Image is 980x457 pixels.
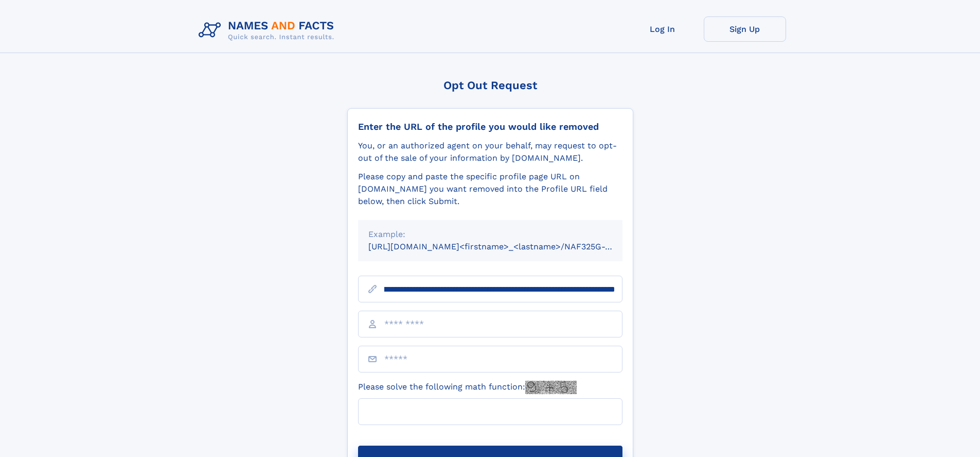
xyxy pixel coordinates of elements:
[358,140,622,164] div: You, or an authorized agent on your behalf, may request to opt-out of the sale of your informatio...
[194,16,343,44] img: Logo Names and Facts
[368,242,642,251] small: [URL][DOMAIN_NAME]<firstname>_<lastname>/NAF325G-xxxxxxxx
[704,16,786,42] a: Sign Up
[347,79,633,92] div: Opt Out Request
[358,171,622,208] div: Please copy and paste the specific profile page URL on [DOMAIN_NAME] you want removed into the Pr...
[358,121,622,132] div: Enter the URL of the profile you would like removed
[368,228,612,241] div: Example:
[621,16,704,42] a: Log In
[358,381,577,394] label: Please solve the following math function:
